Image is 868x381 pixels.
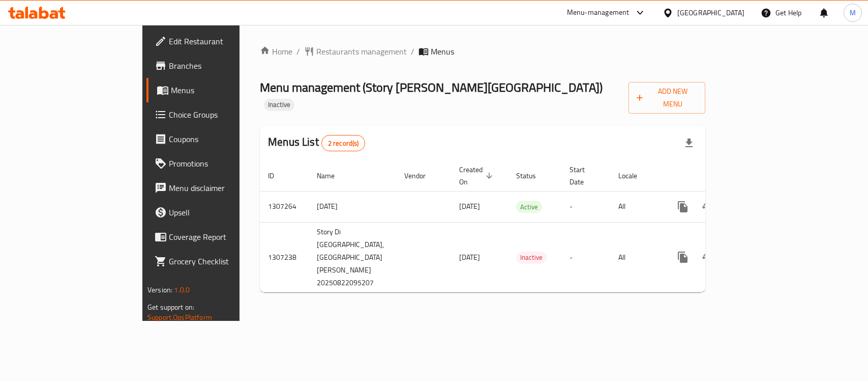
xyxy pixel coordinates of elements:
span: Get support on: [147,301,194,314]
span: Branches [169,60,279,72]
span: Grocery Checklist [169,255,279,267]
a: Edit Restaurant [146,29,287,53]
span: Menus [171,84,279,96]
a: Upsell [146,200,287,225]
td: Story Di [GEOGRAPHIC_DATA],[GEOGRAPHIC_DATA][PERSON_NAME] 20250822095207 [309,222,396,292]
a: Support.OpsPlatform [147,311,212,324]
a: Promotions [146,151,287,176]
li: / [296,45,300,58]
th: Actions [663,160,776,192]
span: Restaurants management [316,45,407,58]
span: 2 record(s) [322,139,365,148]
span: Coupons [169,133,279,145]
span: Upsell [169,206,279,219]
span: Start Date [570,164,598,188]
span: Menus [431,45,454,58]
div: Export file [677,131,701,155]
span: Menu management ( Story [PERSON_NAME][GEOGRAPHIC_DATA] ) [260,76,603,99]
span: Edit Restaurant [169,35,279,47]
span: Add New Menu [637,85,697,111]
span: Menu disclaimer [169,182,279,194]
div: Menu-management [567,7,630,19]
nav: breadcrumb [260,45,705,58]
a: Menus [146,78,287,102]
span: 1.0.0 [174,283,190,296]
button: Change Status [695,195,720,219]
a: Restaurants management [304,45,407,58]
table: enhanced table [260,160,776,293]
span: Coverage Report [169,231,279,243]
span: Version: [147,283,172,296]
div: Total records count [321,135,366,151]
a: Choice Groups [146,102,287,127]
span: ID [268,170,287,182]
span: Choice Groups [169,108,279,121]
a: Coupons [146,127,287,151]
td: All [610,222,663,292]
span: Name [317,170,348,182]
button: more [671,245,695,269]
h2: Menus List [268,134,365,151]
a: Menu disclaimer [146,176,287,200]
span: M [850,7,856,18]
a: Branches [146,53,287,78]
span: [DATE] [459,251,480,264]
span: Inactive [516,252,547,263]
div: [GEOGRAPHIC_DATA] [677,7,744,18]
td: - [561,191,610,222]
button: Add New Menu [628,82,705,114]
a: Coverage Report [146,225,287,249]
span: Status [516,170,549,182]
td: [DATE] [309,191,396,222]
span: Active [516,201,542,213]
button: more [671,195,695,219]
span: Promotions [169,157,279,170]
a: Grocery Checklist [146,249,287,274]
div: Inactive [516,252,547,264]
td: All [610,191,663,222]
li: / [411,45,414,58]
span: Vendor [404,170,439,182]
td: - [561,222,610,292]
span: Created On [459,164,496,188]
div: Active [516,201,542,213]
span: [DATE] [459,200,480,213]
span: Locale [618,170,650,182]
